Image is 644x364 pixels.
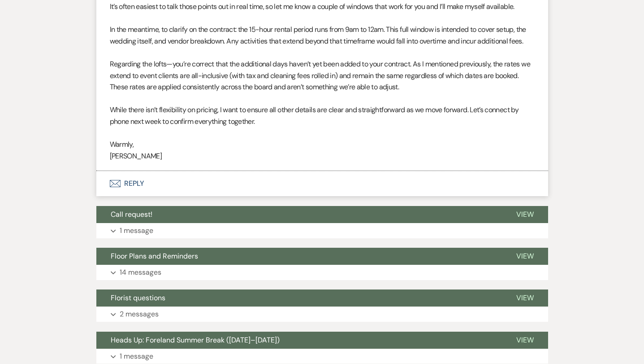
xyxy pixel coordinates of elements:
button: 2 messages [96,307,548,322]
button: Heads Up: Foreland Summer Break ([DATE]–[DATE]) [96,332,502,349]
span: View [516,210,534,219]
button: View [502,248,548,265]
p: 1 message [120,351,153,362]
span: View [516,293,534,303]
p: Regarding the lofts—you’re correct that the additional days haven’t yet been added to your contra... [110,58,535,93]
span: Florist questions [111,293,165,303]
button: Call request! [96,206,502,223]
span: View [516,335,534,345]
p: Warmly, [110,139,535,150]
p: [PERSON_NAME] [110,150,535,162]
p: While there isn’t flexibility on pricing, I want to ensure all other details are clear and straig... [110,104,535,127]
span: View [516,251,534,261]
button: 1 message [96,223,548,238]
p: In the meantime, to clarify on the contract: the 15-hour rental period runs from 9am to 12am. Thi... [110,24,535,47]
span: Heads Up: Foreland Summer Break ([DATE]–[DATE]) [111,335,280,345]
p: 2 messages [120,308,159,320]
span: Call request! [111,210,152,219]
button: 1 message [96,349,548,364]
p: 14 messages [120,267,161,278]
button: View [502,332,548,349]
p: 1 message [120,225,153,237]
button: Florist questions [96,289,502,307]
button: Reply [96,171,548,196]
button: View [502,206,548,223]
button: View [502,289,548,307]
button: Floor Plans and Reminders [96,248,502,265]
button: 14 messages [96,265,548,280]
span: Floor Plans and Reminders [111,251,198,261]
